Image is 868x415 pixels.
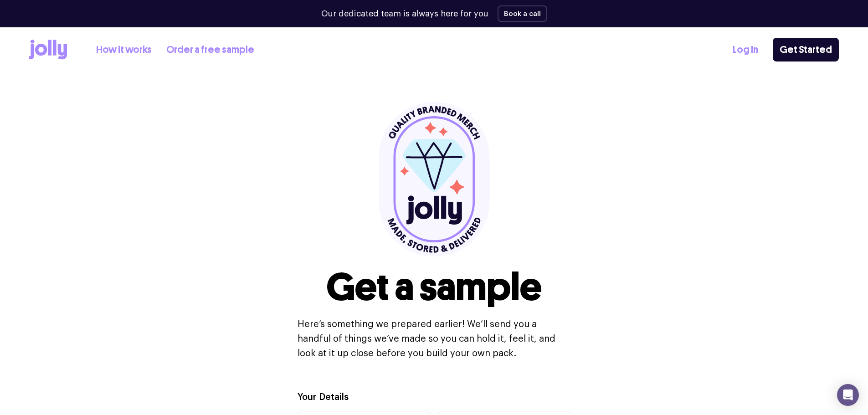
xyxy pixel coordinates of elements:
a: Order a free sample [166,42,254,57]
button: Book a call [498,5,547,22]
a: Get Started [773,38,839,61]
h1: Get a sample [326,268,542,306]
p: Here’s something we prepared earlier! We’ll send you a handful of things we’ve made so you can ho... [298,317,571,361]
a: Log In [733,42,758,57]
a: How it works [96,42,152,57]
div: Open Intercom Messenger [837,384,859,406]
p: Our dedicated team is always here for you [321,8,488,20]
label: Your Details [298,391,349,404]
